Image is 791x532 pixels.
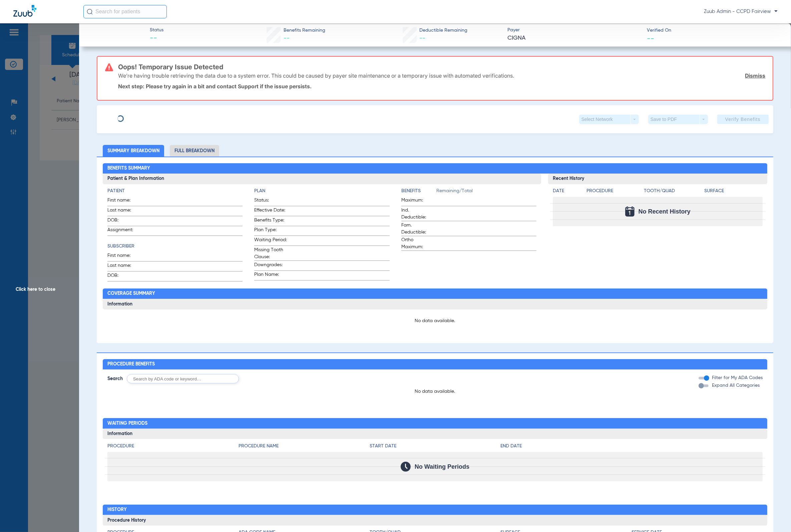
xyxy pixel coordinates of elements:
[401,462,411,472] img: Calendar
[107,227,140,236] span: Assignment:
[644,188,702,195] h4: Tooth/Quad
[419,35,425,41] span: --
[745,72,766,79] a: Dismiss
[758,500,791,532] iframe: Chat Widget
[401,188,436,195] h4: Benefits
[107,272,140,281] span: DOB:
[103,163,767,174] h2: Benefits Summary
[507,27,641,34] span: Payer
[87,9,93,15] img: Search Icon
[239,443,370,452] app-breakdown-title: Procedure Name
[419,27,467,34] span: Deductible Remaining
[103,145,164,157] li: Summary Breakdown
[711,374,763,381] label: Filter for My ADA Codes
[105,63,113,71] img: error-icon
[401,188,436,197] app-breakdown-title: Benefits
[13,5,36,17] img: Zuub Logo
[150,27,163,34] span: Status
[103,359,767,370] h2: Procedure Benefits
[107,188,243,195] h4: Patient
[254,237,287,246] span: Waiting Period:
[107,197,140,206] span: First name:
[401,197,434,206] span: Maximum:
[107,443,239,452] app-breakdown-title: Procedure
[401,222,434,236] span: Fam. Deductible:
[83,5,167,18] input: Search for patients
[712,383,760,388] span: Expand All Categories
[254,217,287,226] span: Benefits Type:
[553,188,581,195] h4: Date
[500,443,763,452] app-breakdown-title: End Date
[553,188,581,197] app-breakdown-title: Date
[254,197,287,206] span: Status:
[586,188,642,195] h4: Procedure
[170,145,219,157] li: Full Breakdown
[436,188,536,197] span: Remaining/Total
[107,443,239,450] h4: Procedure
[127,374,239,383] input: Search by ADA code or keyword…
[704,188,763,197] app-breakdown-title: Surface
[647,35,654,42] span: --
[704,188,763,195] h4: Surface
[644,188,702,197] app-breakdown-title: Tooth/Quad
[107,262,140,271] span: Last name:
[107,375,123,382] span: Search
[370,443,501,450] h4: Start Date
[254,271,287,280] span: Plan Name:
[103,299,767,309] h3: Information
[401,237,434,251] span: Ortho Maximum:
[639,208,691,215] span: No Recent History
[704,8,778,15] span: Zuub Admin - CCPD Fairview
[647,27,780,34] span: Verified On
[103,429,767,439] h3: Information
[107,317,763,324] p: No data available.
[107,243,243,250] h4: Subscriber
[118,72,514,79] p: We’re having trouble retrieving the data due to a system error. This could be caused by payer sit...
[103,505,767,515] h2: History
[254,262,287,270] span: Downgrades:
[254,247,287,261] span: Missing Tooth Clause:
[415,463,469,470] span: No Waiting Periods
[284,27,325,34] span: Benefits Remaining
[254,227,287,236] span: Plan Type:
[107,207,140,216] span: Last name:
[507,34,641,42] span: CIGNA
[107,217,140,226] span: DOB:
[239,443,370,450] h4: Procedure Name
[103,418,767,429] h2: Waiting Periods
[103,515,767,526] h3: Procedure History
[586,188,642,197] app-breakdown-title: Procedure
[254,188,389,195] h4: Plan
[103,288,767,299] h2: Coverage Summary
[370,443,501,452] app-breakdown-title: Start Date
[103,174,541,184] h3: Patient & Plan Information
[284,35,290,41] span: --
[118,83,765,90] p: Next step: Please try again in a bit and contact Support if the issue persists.
[150,34,163,43] span: --
[107,252,140,261] span: First name:
[625,207,635,217] img: Calendar
[401,207,434,221] span: Ind. Deductible:
[103,388,767,395] p: No data available.
[254,207,287,216] span: Effective Date:
[500,443,763,450] h4: End Date
[118,64,765,70] h3: Oops! Temporary Issue Detected
[548,174,767,184] h3: Recent History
